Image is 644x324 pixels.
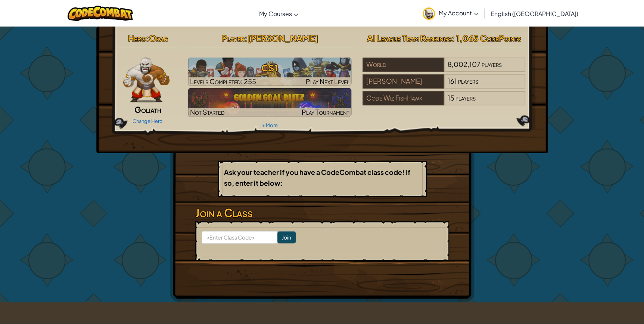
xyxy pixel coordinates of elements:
[302,108,349,116] span: Play Tournament
[188,88,351,117] a: Not StartedPlay Tournament
[149,33,168,43] span: Okar
[367,33,452,43] span: AI League Team Rankings
[439,9,479,17] span: My Account
[188,88,351,117] img: Golden Goal
[487,3,582,24] a: English ([GEOGRAPHIC_DATA])
[482,60,502,68] span: players
[277,231,296,243] input: Join
[452,33,521,43] span: : 1,065 CodePoints
[255,3,302,24] a: My Courses
[455,93,476,102] span: players
[363,65,526,73] a: World8,002,107players
[195,204,449,221] h3: Join a Class
[306,77,349,86] span: Play Next Level
[448,77,457,85] span: 161
[491,10,578,18] span: English ([GEOGRAPHIC_DATA])
[128,33,146,43] span: Hero
[363,98,526,107] a: Code Wiz FishHawk15players
[188,59,351,76] h3: CS1
[188,58,351,86] img: CS1
[190,77,256,86] span: Levels Completed: 255
[363,58,444,72] div: World
[133,118,163,124] a: Change Hero
[458,77,478,85] span: players
[448,60,480,68] span: 8,002,107
[190,108,225,116] span: Not Started
[419,1,482,25] a: My Account
[448,93,454,102] span: 15
[247,33,318,43] span: [PERSON_NAME]
[363,91,444,105] div: Code Wiz FishHawk
[259,10,292,18] span: My Courses
[202,231,277,244] input: <Enter Class Code>
[146,33,149,43] span: :
[134,104,161,115] span: Goliath
[262,122,277,128] a: + More
[423,7,435,20] img: avatar
[363,74,444,89] div: [PERSON_NAME]
[224,168,410,187] b: Ask your teacher if you have a CodeCombat class code! If so, enter it below:
[188,58,351,86] a: Play Next Level
[68,6,133,21] img: CodeCombat logo
[363,81,526,90] a: [PERSON_NAME]161players
[221,33,244,43] span: Player
[123,58,170,102] img: goliath-pose.png
[244,33,247,43] span: :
